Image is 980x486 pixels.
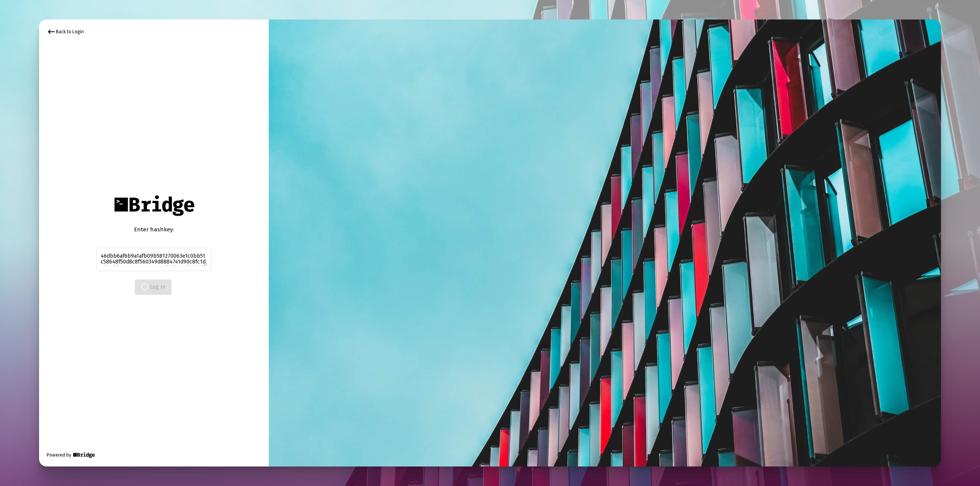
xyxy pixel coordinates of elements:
[96,226,211,233] div: Enter hashkey:
[110,191,198,220] img: Bridge Financial Technology Logo
[72,451,95,459] img: Bridge Financial Technology Logo
[47,27,84,36] div: Back to Login
[135,280,171,295] button: Log In
[47,451,95,459] div: Powered by
[141,284,165,290] span: Log In
[47,27,56,36] mat-icon: keyboard_backspace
